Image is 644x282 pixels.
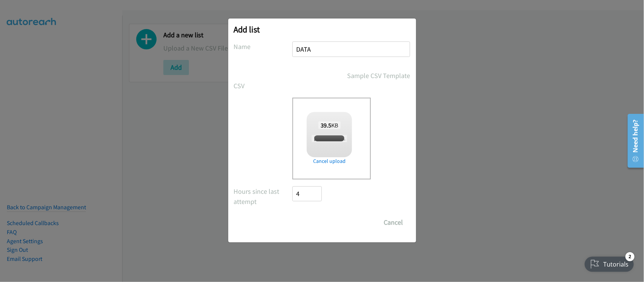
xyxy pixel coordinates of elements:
[312,135,414,142] span: [PERSON_NAME] + Dell Virtual Forum [DATE].csv
[234,24,410,35] h2: Add list
[234,186,293,207] label: Hours since last attempt
[234,41,293,52] label: Name
[622,111,644,171] iframe: Resource Center
[377,215,410,230] button: Cancel
[580,249,638,276] iframe: Checklist
[347,70,410,81] a: Sample CSV Template
[318,121,341,129] span: KB
[234,81,293,91] label: CSV
[321,121,331,129] strong: 39.5
[307,157,352,165] a: Cancel upload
